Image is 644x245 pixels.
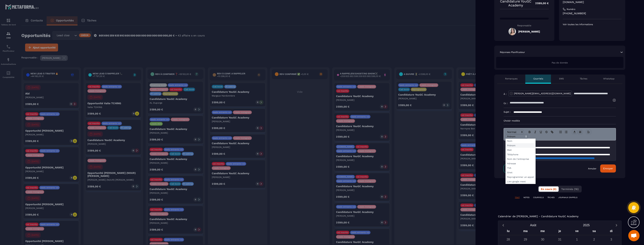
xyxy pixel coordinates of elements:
[541,188,556,191] span: En cours (0)
[563,23,622,26] p: Voir toutes les informations
[613,223,620,228] button: Next month
[547,196,555,199] p: TÂCHES
[504,165,530,173] a: Déconnecter Gmail
[498,215,578,218] p: Calendrier de [PERSON_NAME] - Candidature YouGC Academy
[500,228,517,235] div: lu
[591,236,597,243] div: 2
[500,51,525,54] p: Réponses Planificateur
[588,167,596,170] a: Annuler
[557,236,563,243] div: 31
[522,236,529,243] div: 29
[603,228,620,235] div: di
[505,236,511,243] div: 28
[600,164,616,173] button: Envoyer
[533,77,543,80] p: Courriels
[551,228,568,235] div: je
[518,30,540,33] h5: [PERSON_NAME]
[558,196,577,199] p: JOURNAUX D'APPELS
[586,228,603,235] div: sa
[539,236,546,243] div: 30
[608,236,615,243] div: 3
[523,196,529,199] p: NOTES
[561,188,579,191] span: Terminés (16)
[559,186,581,192] button: Terminés (16)
[515,196,520,199] p: TOUT
[560,222,613,228] button: Open years overlay
[552,61,568,64] span: Pas de donnée
[534,228,551,235] div: me
[580,77,587,80] p: Tâches
[517,228,534,235] div: ma
[514,92,571,95] p: [PERSON_NAME][EMAIL_ADDRESS][DOMAIN_NAME]
[603,77,615,80] p: WhatsApp
[628,230,640,241] a: Ouvrir le chat
[507,222,560,228] button: Open months overlay
[500,223,507,228] button: Previous month
[574,236,580,243] div: 1
[504,110,511,113] p: Sujet :
[539,186,559,192] button: En cours (0)
[504,93,507,96] p: À :
[559,77,564,80] p: SMS
[505,77,517,80] p: Remarques
[504,102,508,105] p: Cc :
[500,24,549,27] p: Responsable
[568,228,586,235] div: ve
[533,196,544,199] p: COURRIELS
[504,119,616,122] p: Choisir modèle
